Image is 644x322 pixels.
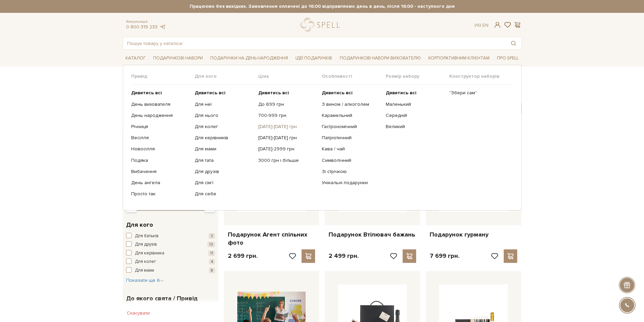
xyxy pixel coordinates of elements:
[301,18,343,32] a: logo
[135,267,154,274] span: Для мами
[494,53,521,64] a: Про Spell
[208,250,215,256] span: 11
[322,180,380,186] a: Унікальні подарунки
[386,90,416,96] b: Дивитись всі
[126,220,153,229] span: Для кого
[207,242,215,247] span: 13
[258,90,289,96] b: Дивитись всі
[159,24,166,30] a: telegram
[195,135,253,141] a: Для керівників
[386,90,444,96] a: Дивитись всі
[131,73,195,79] span: Привід
[322,90,353,96] b: Дивитись всі
[258,73,322,79] span: Ціна
[258,90,317,96] a: Дивитись всі
[195,146,253,152] a: Для мами
[125,203,137,213] div: Min
[506,37,521,49] button: Пошук товару у каталозі
[131,90,162,96] b: Дивитись всі
[322,146,380,152] a: Кава / чай
[195,124,253,130] a: Для колег
[135,250,164,257] span: Для керівника
[386,101,444,107] a: Маленький
[126,277,164,284] button: Показати ще 6
[293,53,335,64] a: Ідеї подарунків
[386,124,444,130] a: Великий
[131,124,190,130] a: Річниця
[135,233,159,240] span: Для батьків
[195,180,253,186] a: Для сім'ї
[135,258,156,265] span: Для колег
[131,135,190,141] a: Весілля
[322,73,385,79] span: Особливості
[228,231,315,247] a: Подарунок Агент спільних фото
[131,90,190,96] a: Дивитись всі
[482,22,488,28] a: En
[131,113,190,119] a: День народження
[195,90,253,96] a: Дивитись всі
[208,53,291,64] a: Подарунки на День народження
[430,231,517,239] a: Подарунок гурману
[386,113,444,119] a: Середній
[131,169,190,175] a: Вибачення
[258,157,317,164] a: 3000 грн і більше
[126,241,215,248] button: Для друзів 13
[123,308,154,319] button: Скасувати
[209,268,215,273] span: 8
[131,180,190,186] a: День ангела
[195,169,253,175] a: Для друзів
[135,241,157,248] span: Для друзів
[126,233,215,240] button: Для батьків 3
[426,52,492,64] a: Корпоративним клієнтам
[258,135,317,141] a: [DATE]-[DATE] грн
[126,20,166,24] span: Консультація:
[131,146,190,152] a: Новосілля
[322,113,380,119] a: Карамельний
[123,65,522,210] div: Каталог
[126,277,164,283] span: Показати ще 6
[123,53,148,64] a: Каталог
[195,90,225,96] b: Дивитись всі
[209,259,215,265] span: 4
[195,101,253,107] a: Для неї
[123,37,506,49] input: Пошук товару у каталозі
[126,258,215,265] button: Для колег 4
[131,101,190,107] a: День вихователя
[195,113,253,119] a: Для нього
[150,53,206,64] a: Подарункові набори
[126,267,215,274] button: Для мами 8
[322,124,380,130] a: Гастрономічний
[131,157,190,164] a: Подяка
[131,191,190,197] a: Просто так
[449,73,513,79] span: Конструктор наборів
[258,146,317,152] a: [DATE]-2999 грн
[322,135,380,141] a: Патріотичний
[329,252,359,260] p: 2 499 грн.
[449,90,508,96] a: "Збери сам"
[209,233,215,239] span: 3
[126,24,158,30] a: 0 800 319 233
[480,22,481,28] span: |
[322,157,380,164] a: Символічний
[228,252,258,260] p: 2 699 грн.
[258,101,317,107] a: До 699 грн
[123,3,522,9] strong: Працюємо без вихідних. Замовлення оплачені до 16:00 відправляємо день в день, після 16:00 - насту...
[322,101,380,107] a: З вином / алкоголем
[474,22,488,28] div: Ук
[258,113,317,119] a: 700-999 грн
[329,231,416,239] a: Подарунок Втілювач бажань
[195,73,258,79] span: Для кого
[386,73,449,79] span: Розмір набору
[322,169,380,175] a: Зі стрічкою
[195,157,253,164] a: Для тата
[126,250,215,257] button: Для керівника 11
[258,124,317,130] a: [DATE]-[DATE] грн
[322,90,380,96] a: Дивитись всі
[430,252,459,260] p: 7 699 грн.
[126,294,198,303] span: До якого свята / Привід
[204,203,216,213] div: Max
[195,191,253,197] a: Для себе
[337,52,424,64] a: Подарункові набори вихователю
